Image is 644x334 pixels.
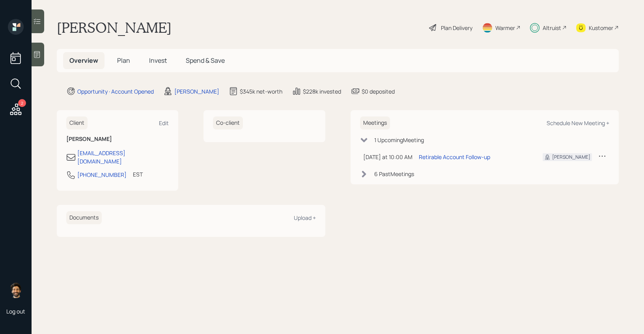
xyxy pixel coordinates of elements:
[174,87,219,96] div: [PERSON_NAME]
[6,308,25,315] div: Log out
[495,24,515,32] div: Warmer
[77,149,169,165] div: [EMAIL_ADDRESS][DOMAIN_NAME]
[552,154,590,161] div: [PERSON_NAME]
[117,56,130,65] span: Plan
[360,116,390,129] h6: Meetings
[133,170,143,178] div: EST
[419,153,490,161] div: Retirable Account Follow-up
[213,116,243,129] h6: Co-client
[77,87,154,96] div: Opportunity · Account Opened
[186,56,225,65] span: Spend & Save
[543,24,561,32] div: Altruist
[547,119,609,127] div: Schedule New Meeting +
[57,19,172,36] h1: [PERSON_NAME]
[149,56,167,65] span: Invest
[303,87,341,96] div: $228k invested
[589,24,613,32] div: Kustomer
[240,87,282,96] div: $345k net-worth
[77,171,127,179] div: [PHONE_NUMBER]
[69,56,98,65] span: Overview
[66,136,169,143] h6: [PERSON_NAME]
[8,282,24,298] img: eric-schwartz-headshot.png
[374,170,414,178] div: 6 Past Meeting s
[66,211,102,224] h6: Documents
[159,119,169,127] div: Edit
[18,99,26,107] div: 2
[441,24,472,32] div: Plan Delivery
[66,116,88,129] h6: Client
[362,87,395,96] div: $0 deposited
[294,214,316,221] div: Upload +
[363,153,413,161] div: [DATE] at 10:00 AM
[374,136,424,144] div: 1 Upcoming Meeting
